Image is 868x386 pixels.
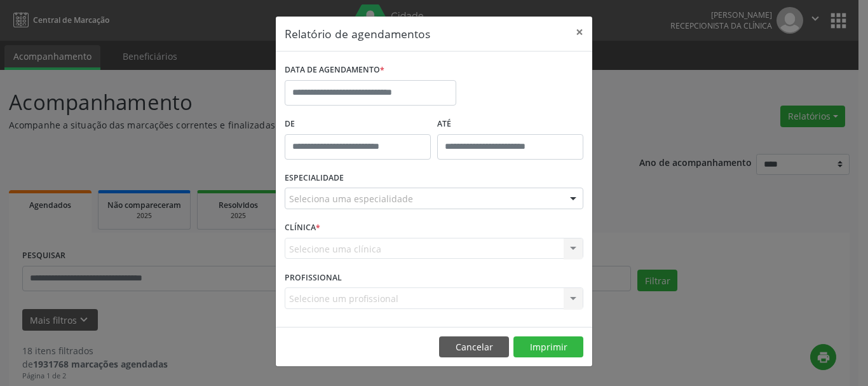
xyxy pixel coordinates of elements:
label: ATÉ [437,114,583,134]
label: CLÍNICA [285,218,320,238]
label: DATA DE AGENDAMENTO [285,60,384,80]
label: De [285,114,431,134]
button: Imprimir [513,336,583,358]
label: ESPECIALIDADE [285,169,344,188]
button: Cancelar [439,336,509,358]
span: Seleciona uma especialidade [289,192,413,205]
label: PROFISSIONAL [285,268,342,287]
button: Close [567,17,592,48]
h5: Relatório de agendamentos [285,25,430,42]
